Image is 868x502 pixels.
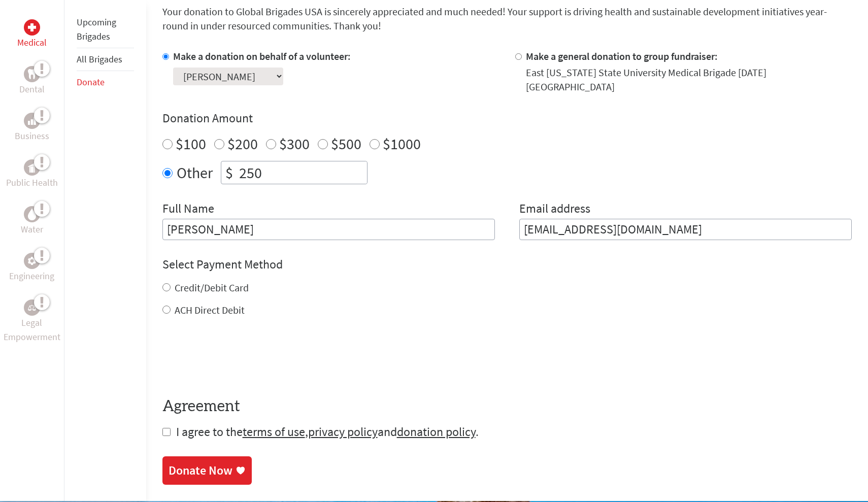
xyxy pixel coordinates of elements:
[6,176,58,190] p: Public Health
[308,424,378,440] a: privacy policy
[77,71,134,93] li: Donate
[383,134,421,153] label: $1000
[177,161,213,184] label: Other
[28,162,36,173] img: Public Health
[24,253,40,269] div: Engineering
[9,269,54,283] p: Engineering
[28,305,36,311] img: Legal Empowerment
[2,316,62,344] p: Legal Empowerment
[519,219,852,240] input: Your Email
[162,5,852,33] p: Your donation to Global Brigades USA is sincerely appreciated and much needed! Your support is dr...
[77,76,105,88] a: Donate
[162,256,852,273] h4: Select Payment Method
[15,113,49,143] a: BusinessBusiness
[28,257,36,265] img: Engineering
[526,65,852,94] div: East [US_STATE] State University Medical Brigade [DATE] [GEOGRAPHIC_DATA]
[162,397,852,416] h4: Agreement
[162,219,495,240] input: Enter Full Name
[175,281,249,294] label: Credit/Debit Card
[24,206,40,222] div: Water
[24,19,40,36] div: Medical
[227,134,258,153] label: $200
[28,117,36,125] img: Business
[28,23,36,31] img: Medical
[243,424,305,440] a: terms of use
[331,134,361,153] label: $500
[519,200,590,219] label: Email address
[176,134,206,153] label: $100
[279,134,310,153] label: $300
[397,424,476,440] a: donation policy
[17,19,47,50] a: MedicalMedical
[24,159,40,176] div: Public Health
[237,161,367,184] input: Enter Amount
[221,161,237,184] div: $
[176,424,479,440] span: I agree to the , and .
[24,299,40,316] div: Legal Empowerment
[77,53,122,65] a: All Brigades
[24,66,40,82] div: Dental
[9,253,54,283] a: EngineeringEngineering
[77,11,134,48] li: Upcoming Brigades
[526,50,718,62] label: Make a general donation to group fundraiser:
[28,70,36,79] img: Dental
[169,462,232,479] div: Donate Now
[15,129,49,143] p: Business
[162,456,252,485] a: Donate Now
[21,206,43,237] a: WaterWater
[28,209,36,220] img: Water
[175,304,245,316] label: ACH Direct Debit
[77,48,134,71] li: All Brigades
[24,113,40,129] div: Business
[162,110,852,126] h4: Donation Amount
[19,82,45,96] p: Dental
[6,159,58,190] a: Public HealthPublic Health
[162,200,214,219] label: Full Name
[19,66,45,96] a: DentalDental
[2,299,62,344] a: Legal EmpowermentLegal Empowerment
[162,338,317,377] iframe: reCAPTCHA
[77,16,116,42] a: Upcoming Brigades
[17,36,47,50] p: Medical
[21,222,43,237] p: Water
[173,50,351,62] label: Make a donation on behalf of a volunteer:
